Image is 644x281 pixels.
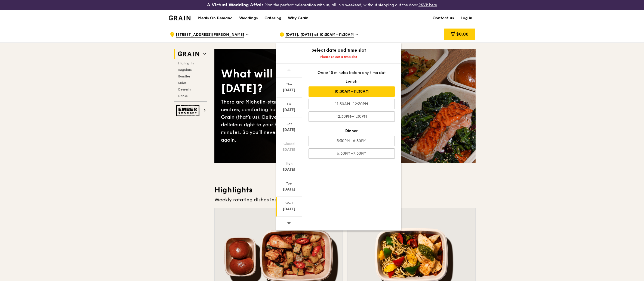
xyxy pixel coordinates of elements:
[214,196,476,204] div: Weekly rotating dishes inspired by flavours from around the world.
[277,88,301,93] div: [DATE]
[277,167,301,172] div: [DATE]
[309,70,395,76] div: Order 15 minutes before any time slot
[309,111,395,122] div: 12:30PM–1:30PM
[178,81,186,85] span: Sides
[285,10,312,26] a: Why Grain
[309,99,395,109] div: 11:30AM–12:30PM
[277,187,301,192] div: [DATE]
[178,88,191,91] span: Desserts
[221,98,345,144] div: There are Michelin-star restaurants, hawker centres, comforting home-cooked classics… and Grain (...
[277,147,301,152] div: [DATE]
[178,94,187,98] span: Drinks
[457,10,476,26] a: Log in
[221,67,345,96] div: What will you eat [DATE]?
[277,127,301,133] div: [DATE]
[277,82,301,86] div: Thu
[309,136,395,146] div: 5:30PM–6:30PM
[309,86,395,97] div: 10:30AM–11:30AM
[309,79,395,84] div: Lunch
[264,10,281,26] div: Catering
[169,15,191,20] img: Grain
[288,10,309,26] div: Why Grain
[176,105,201,116] img: Ember Smokery web logo
[176,32,244,38] span: [STREET_ADDRESS][PERSON_NAME]
[178,61,194,65] span: Highlights
[285,32,354,38] span: [DATE], [DATE] at 10:30AM–11:30AM
[277,207,301,212] div: [DATE]
[198,15,233,21] h1: Meals On Demand
[165,2,479,8] div: Plan the perfect celebration with us, all in a weekend, without stepping out the door.
[456,32,469,37] span: $0.00
[214,185,476,195] h3: Highlights
[276,55,401,59] div: Please select a time slot
[176,49,201,59] img: Grain web logo
[277,142,301,146] div: Closed
[276,47,401,54] div: Select date and time slot
[239,10,258,26] div: Weddings
[178,68,192,72] span: Regulars
[418,3,437,7] a: RSVP here
[277,161,301,166] div: Mon
[236,10,261,26] a: Weddings
[277,201,301,205] div: Wed
[277,122,301,126] div: Sat
[178,74,190,78] span: Bundles
[207,2,263,8] h3: A Virtual Wedding Affair
[169,10,191,26] a: GrainGrain
[261,10,285,26] a: Catering
[277,102,301,106] div: Fri
[309,148,395,159] div: 6:30PM–7:30PM
[277,181,301,186] div: Tue
[429,10,457,26] a: Contact us
[309,128,395,134] div: Dinner
[277,107,301,113] div: [DATE]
